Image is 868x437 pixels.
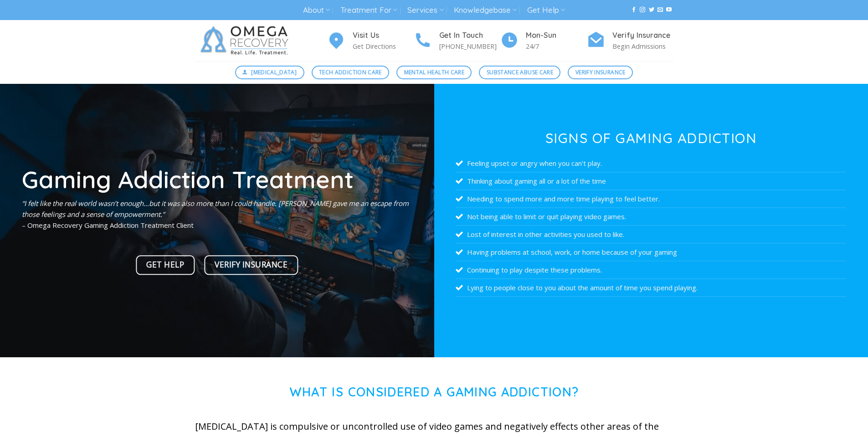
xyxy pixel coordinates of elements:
[575,68,626,77] span: Verify Insurance
[649,7,654,13] a: Follow on Twitter
[640,7,645,13] a: Follow on Instagram
[235,66,304,79] a: [MEDICAL_DATA]
[195,385,673,400] h1: What is Considered a Gaming Addiction?
[312,66,390,79] a: Tech Addiction Care
[414,30,500,52] a: Get In Touch [PHONE_NUMBER]
[456,190,846,208] li: Needing to spend more and more time playing to feel better.
[631,7,637,13] a: Follow on Facebook
[612,30,673,41] h4: Verify Insurance
[353,30,414,41] h4: Visit Us
[526,41,587,51] p: 24/7
[487,68,553,77] span: Substance Abuse Care
[456,261,846,279] li: Continuing to play despite these problems.
[479,66,560,79] a: Substance Abuse Care
[439,41,500,51] p: [PHONE_NUMBER]
[22,198,412,231] p: – Omega Recovery Gaming Addiction Treatment Client
[407,2,443,19] a: Services
[657,7,663,13] a: Send us an email
[527,2,565,19] a: Get Help
[303,2,330,19] a: About
[456,226,846,243] li: Lost of interest in other activities you used to like.
[340,2,397,19] a: Treatment For
[136,255,195,275] a: Get Help
[404,68,464,77] span: Mental Health Care
[251,68,297,77] span: [MEDICAL_DATA]
[456,131,846,145] h3: Signs of Gaming Addiction
[612,41,673,51] p: Begin Admissions
[456,279,846,297] li: Lying to people close to you about the amount of time you spend playing.
[456,243,846,261] li: Having problems at school, work, or home because of your gaming
[666,7,672,13] a: Follow on YouTube
[439,30,500,41] h4: Get In Touch
[526,30,587,41] h4: Mon-Sun
[22,199,409,219] em: “I felt like the real world wasn’t enough…but it was also more than I could handle. [PERSON_NAME]...
[456,208,846,226] li: Not being able to limit or quit playing video games.
[353,41,414,51] p: Get Directions
[456,172,846,190] li: Thinking about gaming all or a lot of the time
[195,20,298,61] img: Omega Recovery
[568,66,633,79] a: Verify Insurance
[454,2,517,19] a: Knowledgebase
[319,68,382,77] span: Tech Addiction Care
[204,255,298,275] a: Verify Insurance
[587,30,673,52] a: Verify Insurance Begin Admissions
[146,258,184,271] span: Get Help
[456,154,846,172] li: Feeling upset or angry when you can’t play.
[327,30,414,52] a: Visit Us Get Directions
[396,66,472,79] a: Mental Health Care
[215,258,288,271] span: Verify Insurance
[22,167,412,191] h1: Gaming Addiction Treatment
